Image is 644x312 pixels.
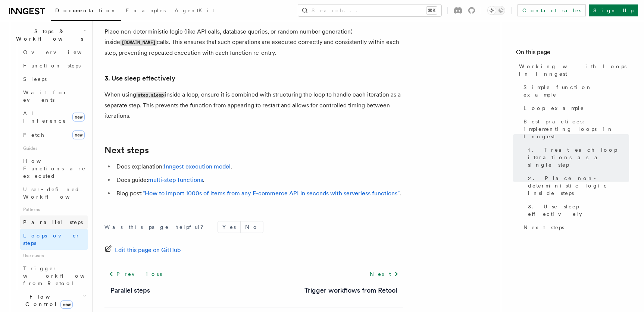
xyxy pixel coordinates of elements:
span: 3. Use sleep effectively [528,203,629,218]
span: 2. Place non-deterministic logic inside steps [528,174,629,197]
span: Steps & Workflows [13,28,83,42]
a: Documentation [51,2,121,21]
a: User-defined Workflows [20,183,88,204]
span: Guides [20,142,88,154]
a: Contact sales [518,4,586,16]
li: Docs explanation: . [114,161,403,172]
span: AI Inference [23,110,66,124]
a: Trigger workflows from Retool [20,262,88,290]
span: Next steps [523,224,564,231]
span: Loops over steps [23,233,80,246]
a: 3. Use sleep effectively [525,200,629,221]
a: Loops over steps [20,229,88,250]
a: Simple function example [520,81,629,101]
button: Toggle dark mode [487,6,505,15]
a: Inngest execution model [164,163,231,170]
a: Sleeps [20,72,88,86]
a: AgentKit [170,2,219,20]
div: Steps & Workflows [13,45,88,290]
span: Use cases [20,250,88,262]
span: Loop example [523,104,584,112]
span: Function steps [23,63,81,69]
span: Patterns [20,204,88,215]
a: 1. Treat each loop iterations as a single step [525,143,629,171]
a: Sign Up [589,4,638,16]
span: Documentation [55,7,117,13]
a: Edit this page on GitHub [104,245,181,255]
span: 1. Treat each loop iterations as a single step [528,146,629,168]
button: Yes [218,221,240,233]
button: Flow Controlnew [13,290,88,311]
span: Best practices: implementing loops in Inngest [523,118,629,140]
a: Trigger workflows from Retool [304,285,397,296]
span: new [60,300,73,309]
span: Working with Loops in Inngest [519,63,629,78]
span: Overview [23,49,100,55]
span: new [72,113,85,122]
span: new [72,130,85,139]
a: multi-step functions [148,176,203,183]
a: How Functions are executed [20,154,88,183]
a: Fetchnew [20,127,88,142]
a: Next steps [520,221,629,234]
a: Next steps [104,145,149,155]
a: Wait for events [20,86,88,107]
p: Was this page helpful? [104,223,209,231]
a: 3. Use sleep effectively [104,73,175,83]
span: Trigger workflows from Retool [23,265,105,286]
code: step.sleep [136,92,165,98]
button: No [241,221,263,233]
a: Working with Loops in Inngest [516,60,629,81]
button: Search...⌘K [298,4,441,16]
li: Docs guide: . [114,175,403,185]
span: AgentKit [175,7,214,13]
span: Fetch [23,132,45,138]
a: Overview [20,45,88,59]
span: User-defined Workflows [23,186,90,200]
a: Parallel steps [110,285,150,296]
h4: On this page [516,48,629,60]
span: Parallel steps [23,219,83,225]
code: [DOMAIN_NAME] [120,40,157,46]
a: Function steps [20,59,88,72]
li: Blog post: . [114,188,403,199]
span: Flow Control [13,293,82,308]
a: 2. Place non-deterministic logic inside steps [525,171,629,200]
span: Simple function example [523,83,629,98]
a: Parallel steps [20,215,88,229]
a: Best practices: implementing loops in Inngest [520,115,629,143]
span: Edit this page on GitHub [115,245,181,255]
a: AI Inferencenew [20,107,88,127]
span: How Functions are executed [23,158,86,179]
button: Steps & Workflows [13,25,88,45]
a: "How to import 1000s of items from any E-commerce API in seconds with serverless functions" [143,190,400,197]
p: When using inside a loop, ensure it is combined with structuring the loop to handle each iteratio... [104,89,403,121]
p: Place non-deterministic logic (like API calls, database queries, or random number generation) ins... [104,26,403,58]
a: Loop example [520,101,629,115]
a: Next [365,267,403,281]
kbd: ⌘K [426,7,437,14]
a: Previous [104,267,166,281]
a: Examples [121,2,170,20]
span: Examples [126,7,166,13]
span: Sleeps [23,76,47,82]
span: Wait for events [23,89,68,103]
